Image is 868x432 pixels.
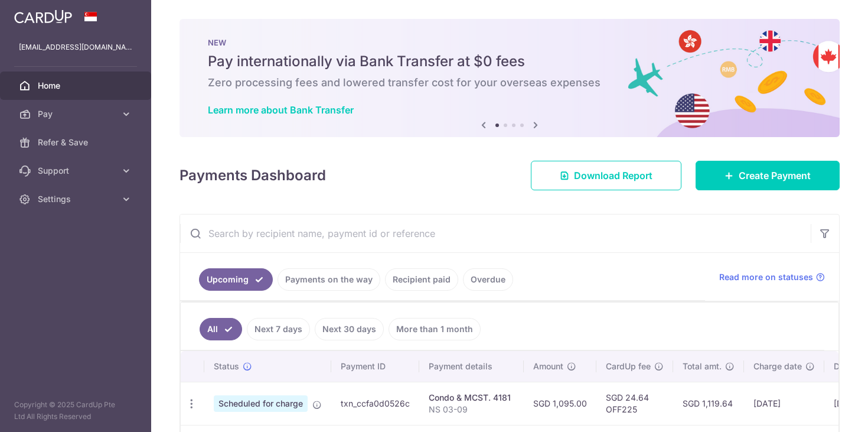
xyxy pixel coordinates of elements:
[331,351,419,382] th: Payment ID
[19,41,132,53] p: [EMAIL_ADDRESS][DOMAIN_NAME]
[331,382,419,425] td: txn_ccfa0d0526c
[180,215,811,252] input: Search by recipient name, payment id or reference
[385,268,458,291] a: Recipient paid
[683,360,722,372] span: Total amt.
[753,360,802,372] span: Charge date
[606,360,651,372] span: CardUp fee
[214,360,239,372] span: Status
[719,271,813,283] span: Read more on statuses
[389,318,481,340] a: More than 1 month
[524,382,596,425] td: SGD 1,095.00
[38,193,116,205] span: Settings
[180,19,840,137] img: Bank transfer banner
[208,104,354,116] a: Learn more about Bank Transfer
[38,108,116,120] span: Pay
[744,382,824,425] td: [DATE]
[200,318,242,340] a: All
[208,52,811,71] h5: Pay internationally via Bank Transfer at $0 fees
[199,268,273,291] a: Upcoming
[533,360,563,372] span: Amount
[696,161,840,190] a: Create Payment
[463,268,513,291] a: Overdue
[38,80,116,92] span: Home
[14,9,72,24] img: CardUp
[38,137,116,148] span: Refer & Save
[574,168,652,183] span: Download Report
[531,161,681,190] a: Download Report
[429,392,514,404] div: Condo & MCST. 4181
[739,168,811,183] span: Create Payment
[429,404,514,415] p: NS 03-09
[419,351,524,382] th: Payment details
[719,271,825,283] a: Read more on statuses
[214,395,308,412] span: Scheduled for charge
[673,382,744,425] td: SGD 1,119.64
[38,165,116,177] span: Support
[315,318,384,340] a: Next 30 days
[180,165,326,186] h4: Payments Dashboard
[208,76,811,90] h6: Zero processing fees and lowered transfer cost for your overseas expenses
[208,38,811,47] p: NEW
[596,382,673,425] td: SGD 24.64 OFF225
[278,268,380,291] a: Payments on the way
[247,318,310,340] a: Next 7 days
